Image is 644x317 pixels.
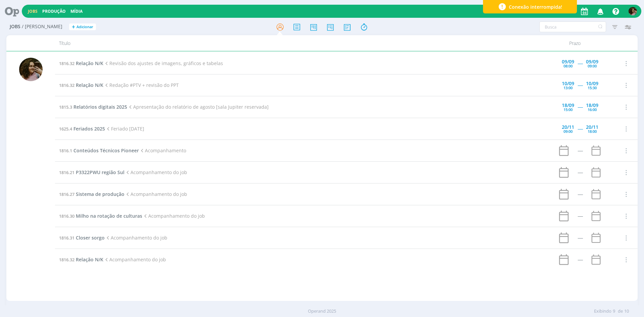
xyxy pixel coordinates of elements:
div: 15:30 [588,86,597,90]
span: Conteúdos Técnicos Pioneer [73,147,139,154]
a: 1816.30Milho na rotação de culturas [59,213,142,219]
div: ----- [578,257,583,262]
span: Conexão interrompida! [509,3,562,10]
a: 1815.3Relatórios digitais 2025 [59,104,127,110]
div: 09/09 [562,59,574,64]
div: 13:00 [563,86,573,90]
span: ----- [578,60,583,66]
a: 1816.21P3322PWU região Sul [59,169,124,175]
div: 18/09 [586,103,598,108]
div: Prazo [537,35,612,51]
span: Feriados 2025 [73,125,105,132]
div: 10/09 [562,81,574,86]
span: / [PERSON_NAME] [22,24,62,30]
div: 18:00 [588,129,597,133]
span: 1816.30 [59,213,74,219]
span: Acompanhamento do job [124,191,187,197]
span: Feriado [DATE] [105,125,144,132]
span: 1816.32 [59,257,74,263]
span: Acompanhamento [139,147,186,154]
div: ----- [578,235,583,240]
div: ----- [578,192,583,197]
span: + [72,23,75,31]
div: 16:00 [588,108,597,111]
span: Acompanhamento do job [103,256,166,263]
span: 1816.32 [59,82,74,88]
div: 09/09 [586,59,598,64]
span: 1816.21 [59,169,74,175]
div: 20/11 [562,125,574,129]
div: ----- [578,214,583,218]
a: 1625.4Feriados 2025 [59,125,105,132]
div: 18/09 [562,103,574,108]
span: 1816.32 [59,60,74,66]
span: Closer sorgo [76,234,105,241]
span: Relatórios digitais 2025 [73,104,127,110]
a: 1816.27Sistema de produção [59,191,124,197]
button: Produção [40,9,68,14]
a: 1816.32Relação N/K [59,82,103,88]
div: 09:00 [588,64,597,68]
div: ----- [578,148,583,153]
a: 1816.1Conteúdos Técnicos Pioneer [59,147,139,154]
span: P3322PWU região Sul [76,169,124,175]
span: 1816.27 [59,191,74,197]
span: Exibindo [594,308,611,315]
span: Acompanhamento do job [124,169,187,175]
div: ----- [578,170,583,175]
span: Relação N/K [76,256,103,263]
span: 1816.31 [59,235,74,241]
span: 1625.4 [59,126,72,132]
span: Relação N/K [76,60,103,66]
div: 15:00 [563,108,573,111]
div: Título [55,35,537,51]
div: 10/09 [586,81,598,86]
span: Relação N/K [76,82,103,88]
a: 1816.32Relação N/K [59,256,103,263]
img: N [629,7,637,15]
button: Mídia [68,9,85,14]
input: Busca [539,21,606,32]
span: Apresentação do relatório de agosto [sala Jupiter reservada] [127,104,269,110]
span: Milho na rotação de culturas [76,213,142,219]
span: Acompanhamento do job [105,234,167,241]
div: 20/11 [586,125,598,129]
button: +Adicionar [69,23,96,31]
span: Redação #PTV + revisão do PPT [103,82,179,88]
button: N [628,5,637,17]
button: Jobs [26,9,40,14]
span: Jobs [10,24,20,30]
span: 9 [613,308,615,315]
span: Adicionar [76,25,93,29]
a: 1816.31Closer sorgo [59,234,105,241]
span: Sistema de produção [76,191,124,197]
span: Acompanhamento do job [142,213,205,219]
span: de [618,308,623,315]
a: Produção [42,8,66,14]
span: ----- [578,82,583,88]
span: 10 [624,308,629,315]
div: 09:00 [563,129,573,133]
a: Jobs [28,8,38,14]
div: 08:00 [563,64,573,68]
span: 1816.1 [59,148,72,154]
a: Mídia [70,8,83,14]
span: 1815.3 [59,104,72,110]
span: ----- [578,104,583,110]
span: ----- [578,125,583,132]
img: N [19,58,43,81]
span: Revisão dos ajustes de imagens, gráficos e tabelas [103,60,223,66]
a: 1816.32Relação N/K [59,60,103,66]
